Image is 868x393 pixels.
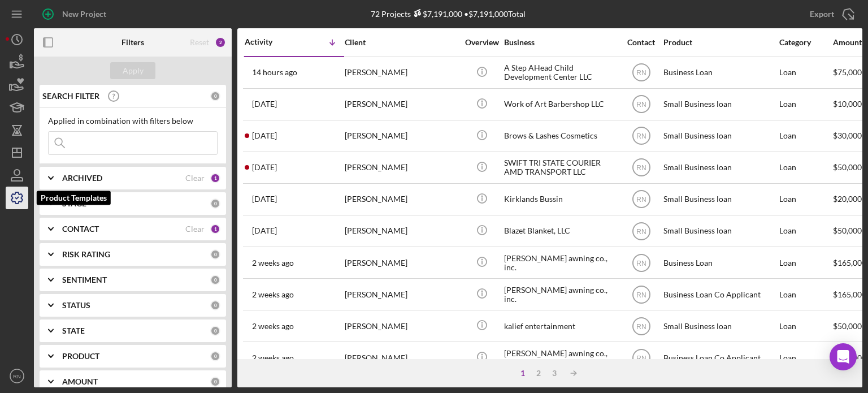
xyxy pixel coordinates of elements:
div: Loan [779,121,832,151]
div: Small Business loan [663,153,776,183]
text: RN [636,132,646,140]
div: [PERSON_NAME] [345,58,458,88]
div: [PERSON_NAME] [345,184,458,214]
div: Clear [185,224,205,234]
button: RN [6,365,28,387]
span: $165,000 [833,258,866,267]
div: 0 [210,377,220,387]
div: 2 [531,369,546,378]
div: 0 [210,351,220,361]
text: RN [636,69,646,77]
b: STATE [62,326,85,335]
div: Apply [123,62,144,79]
span: $20,000 [833,194,862,204]
div: Clear [185,174,205,183]
div: Small Business loan [663,184,776,214]
b: Filters [121,38,144,47]
div: 0 [210,198,220,209]
text: RN [636,227,646,235]
text: RN [636,164,646,172]
div: Small Business loan [663,121,776,151]
div: [PERSON_NAME] [345,216,458,246]
div: [PERSON_NAME] [345,311,458,341]
b: SEARCH FILTER [42,92,99,101]
div: Applied in combination with filters below [48,116,218,126]
div: Blazet Blanket, LLC [504,216,617,246]
div: Small Business loan [663,216,776,246]
span: $50,000 [833,162,862,172]
div: Brows & Lashes Cosmetics [504,121,617,151]
div: SWIFT TRI STATE COURIER AMD TRANSPORT LLC [504,153,617,183]
div: Business Loan [663,58,776,88]
b: SENTIMENT [62,275,107,284]
time: 2025-09-05 13:40 [252,290,294,299]
span: $50,000 [833,321,862,331]
div: [PERSON_NAME] awning co., inc. [504,248,617,278]
button: Apply [110,62,155,79]
b: AMOUNT [62,377,98,386]
text: RN [636,291,646,299]
span: $10,000 [833,99,862,109]
time: 2025-09-05 14:46 [252,258,294,267]
div: Export [810,3,834,25]
div: Contact [620,38,662,47]
div: 2 [215,37,226,48]
div: 0 [210,326,220,336]
time: 2025-09-10 13:13 [252,195,277,204]
div: 3 [546,369,562,378]
b: STAGE [62,199,86,208]
b: PRODUCT [62,352,99,361]
div: Small Business loan [663,89,776,119]
div: Category [779,38,832,47]
div: Loan [779,216,832,246]
div: [PERSON_NAME] [345,89,458,119]
b: RISK RATING [62,250,110,259]
text: RN [636,196,646,204]
div: 0 [210,249,220,260]
div: Business Loan [663,248,776,278]
div: Loan [779,343,832,373]
div: New Project [62,3,106,25]
div: 0 [210,300,220,310]
div: Loan [779,58,832,88]
span: $30,000 [833,131,862,140]
div: Reset [190,38,209,47]
div: Loan [779,311,832,341]
time: 2025-09-09 01:23 [252,226,277,235]
text: RN [636,354,646,362]
time: 2025-09-16 02:18 [252,68,297,77]
time: 2025-09-03 14:06 [252,353,294,362]
div: Business Loan Co Applicant [663,279,776,309]
div: Work of Art Barbershop LLC [504,89,617,119]
div: 72 Projects • $7,191,000 Total [371,9,526,19]
div: 1 [515,369,531,378]
div: [PERSON_NAME] [345,279,458,309]
div: Loan [779,153,832,183]
div: [PERSON_NAME] [345,121,458,151]
div: Loan [779,248,832,278]
div: Business Loan Co Applicant [663,343,776,373]
b: STATUS [62,301,90,310]
div: Loan [779,279,832,309]
text: RN [13,373,21,379]
div: [PERSON_NAME] [345,343,458,373]
span: $50,000 [833,226,862,235]
div: kalief entertainment [504,311,617,341]
button: New Project [34,3,118,25]
text: RN [636,322,646,330]
div: Small Business loan [663,311,776,341]
div: Activity [245,37,294,46]
button: Export [798,3,862,25]
div: $7,191,000 [411,9,462,19]
text: RN [636,101,646,109]
div: [PERSON_NAME] [345,248,458,278]
div: 0 [210,275,220,285]
time: 2025-09-10 22:18 [252,163,277,172]
span: $75,000 [833,67,862,77]
time: 2025-09-14 13:38 [252,100,277,109]
span: $165,000 [833,290,866,299]
time: 2025-09-12 04:09 [252,131,277,140]
div: Overview [461,38,503,47]
div: [PERSON_NAME] [345,153,458,183]
div: Product [663,38,776,47]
